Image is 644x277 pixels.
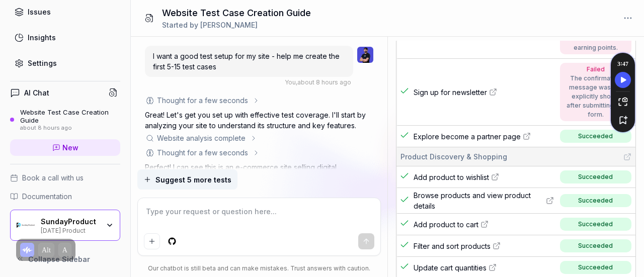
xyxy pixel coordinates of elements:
[162,6,311,20] h1: Website Test Case Creation Guide
[578,241,613,250] div: Succeeded
[414,262,487,273] span: Update cart quantities
[414,241,554,251] a: Filter and sort products
[414,219,478,230] span: Add product to cart
[285,78,351,87] div: , about 8 hours ago
[200,21,258,29] span: [PERSON_NAME]
[565,74,626,119] div: The confirmation message was not explicitly shown after submitting the form.
[10,191,120,202] a: Documentation
[414,87,554,98] a: Sign up for newsletter
[10,210,120,241] button: SundayProduct LogoSundayProduct[DATE] Product
[155,174,231,185] span: Suggest 5 more tests
[10,108,120,131] a: Website Test Case Creation Guideabout 8 hours ago
[153,52,340,71] span: I want a good test setup for my site - help me create the first 5-15 test cases
[414,190,554,211] a: Browse products and view product details
[10,249,120,269] button: Collapse Sidebar
[10,28,120,47] a: Insights
[285,78,296,86] span: You
[145,110,373,131] p: Great! Let's get you set up with effective test coverage. I'll start by analyzing your site to un...
[137,169,237,190] button: Suggest 5 more tests
[157,95,248,106] div: Thought for a few seconds
[578,263,613,272] div: Succeeded
[162,20,311,30] div: Started by
[41,217,99,226] div: SundayProduct
[28,58,57,68] div: Settings
[41,226,99,234] div: [DATE] Product
[17,216,35,234] img: SundayProduct Logo
[20,125,120,132] div: about 8 hours ago
[20,108,120,125] div: Website Test Case Creation Guide
[24,87,49,98] h4: AI Chat
[10,172,120,183] a: Book a call with us
[137,264,381,273] div: Our chatbot is still beta and can make mistakes. Trust answers with caution.
[28,7,51,17] div: Issues
[414,131,554,142] a: Explore become a partner page
[578,196,613,205] div: Succeeded
[414,262,554,273] a: Update cart quantities
[144,233,160,249] button: Add attachment
[414,190,544,211] span: Browse products and view product details
[414,172,489,182] span: Add product to wishlist
[10,2,120,22] a: Issues
[357,47,373,63] img: f94d135f-55d3-432e-9c6b-a086576d5903.jpg
[565,65,626,74] div: Failed
[414,219,554,230] a: Add product to cart
[578,220,613,229] div: Succeeded
[145,162,373,194] p: Perfect! I can see this is an e-commerce site selling digital subscriptions. Let me explore deepe...
[28,32,56,43] div: Insights
[10,53,120,73] a: Settings
[22,172,84,183] span: Book a call with us
[414,131,521,142] span: Explore become a partner page
[578,132,613,141] div: Succeeded
[578,172,613,181] div: Succeeded
[414,172,554,182] a: Add product to wishlist
[62,142,78,153] span: New
[10,139,120,156] a: New
[157,147,248,158] div: Thought for a few seconds
[400,151,507,162] span: Product Discovery & Shopping
[414,241,491,251] span: Filter and sort products
[414,87,487,98] span: Sign up for newsletter
[22,191,72,202] span: Documentation
[157,133,246,143] div: Website analysis complete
